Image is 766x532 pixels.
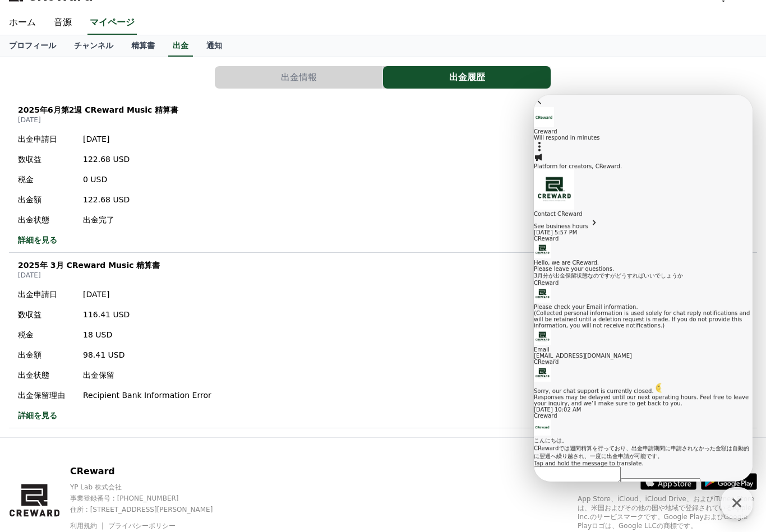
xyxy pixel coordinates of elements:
p: 出金額 [18,194,74,205]
p: Recipient Bank Information Error [83,390,211,401]
p: 122.68 USD [83,154,130,165]
a: 出金 [168,35,193,57]
p: 2025年6月第2週 CReward Music 精算書 [18,104,178,115]
p: 出金保留理由 [18,390,74,401]
p: 数収益 [18,154,74,165]
a: 詳細を見る [18,234,130,246]
p: [DATE] [83,133,130,145]
p: [DATE] [83,289,211,300]
p: 出金保留 [83,369,211,381]
a: 利用規約 [70,522,105,530]
p: 住所 : [STREET_ADDRESS][PERSON_NAME] [70,505,232,514]
p: [DATE] [18,271,160,280]
a: 精算書 [122,35,164,57]
a: チャンネル [65,35,122,57]
button: 2025年6月第2週 CReward Music 精算書 [DATE] 出金完了 出金申請日 [DATE] 数収益 122.68 USD 税金 0 USD 出金額 122.68 USD 出金状態... [9,98,757,253]
p: 税金 [18,174,74,185]
p: App Store、iCloud、iCloud Drive、およびiTunes Storeは、米国およびその他の国や地域で登録されているApple Inc.のサービスマークです。Google P... [578,494,757,530]
p: 出金申請日 [18,289,74,300]
button: 出金情報 [215,66,382,89]
p: 出金状態 [18,214,74,225]
p: 2025年 3月 CReward Music 精算書 [18,260,160,271]
p: 事業登録番号 : [PHONE_NUMBER] [70,494,232,503]
a: 通知 [197,35,231,57]
p: 出金額 [18,349,74,360]
a: 詳細を見る [18,410,211,421]
p: 出金状態 [18,369,74,381]
p: 数収益 [18,309,74,320]
p: 0 USD [83,174,130,185]
button: 出金履歴 [383,66,551,89]
a: マイページ [87,11,137,35]
p: 出金完了 [83,214,130,225]
iframe: Channel chat [534,95,753,482]
p: 122.68 USD [83,194,130,205]
a: 出金情報 [215,66,383,89]
p: 98.41 USD [83,349,211,360]
p: 出金申請日 [18,133,74,145]
a: 出金履歴 [383,66,551,89]
p: [DATE] [18,115,178,124]
a: 音源 [45,11,81,35]
p: CReward [70,465,232,478]
a: プライバシーポリシー [108,522,176,530]
p: 116.41 USD [83,309,211,320]
p: YP Lab 株式会社 [70,483,232,492]
p: 税金 [18,329,74,340]
p: 18 USD [83,329,211,340]
button: 2025年 3月 CReward Music 精算書 [DATE] 出金保留 出金申請日 [DATE] 数収益 116.41 USD 税金 18 USD 出金額 98.41 USD 出金状態 出... [9,253,757,428]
